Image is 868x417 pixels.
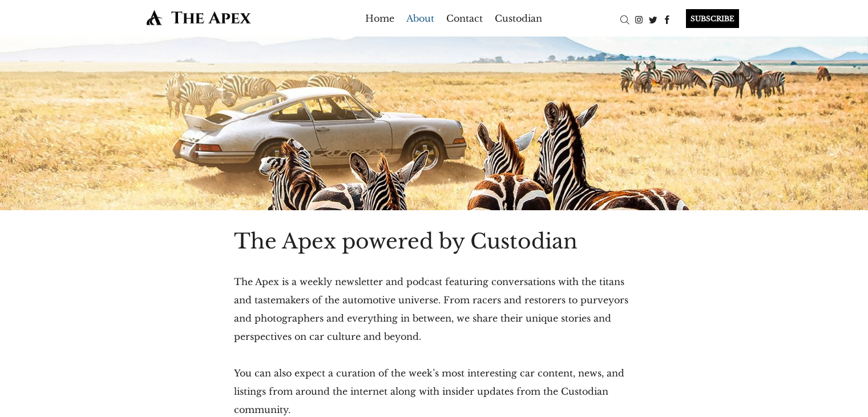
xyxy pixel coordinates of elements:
a: Twitter [646,13,660,25]
p: The Apex is a weekly newsletter and podcast featuring conversations with the titans and tastemake... [234,272,634,346]
a: Custodian [495,9,542,27]
h1: The Apex powered by Custodian [234,228,634,254]
div: SUBSCRIBE [686,9,739,28]
a: Contact [446,9,483,27]
a: Instagram [632,13,646,25]
a: About [406,9,434,27]
a: Home [365,9,394,27]
a: Facebook [660,13,675,25]
img: The Apex by Custodian [130,9,268,26]
a: Search [617,13,632,25]
a: SUBSCRIBE [675,9,739,28]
